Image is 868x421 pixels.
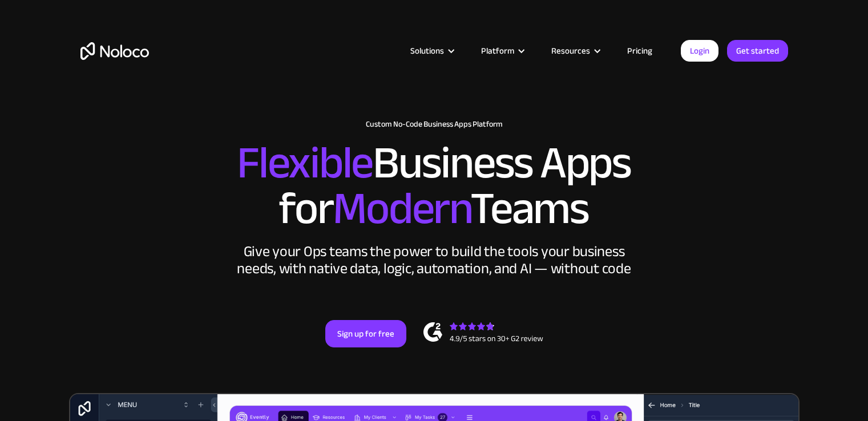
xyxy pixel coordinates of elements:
div: Platform [467,43,537,58]
h2: Business Apps for Teams [80,140,788,232]
div: Resources [537,43,613,58]
span: Modern [333,166,470,251]
a: Login [681,40,718,62]
a: Sign up for free [325,320,406,347]
div: Resources [551,43,590,58]
div: Solutions [396,43,467,58]
a: home [80,42,149,60]
h1: Custom No-Code Business Apps Platform [80,120,788,129]
a: Pricing [613,43,667,58]
div: Platform [481,43,514,58]
div: Solutions [410,43,444,58]
a: Get started [727,40,788,62]
span: Flexible [237,120,373,205]
div: Give your Ops teams the power to build the tools your business needs, with native data, logic, au... [235,243,634,277]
